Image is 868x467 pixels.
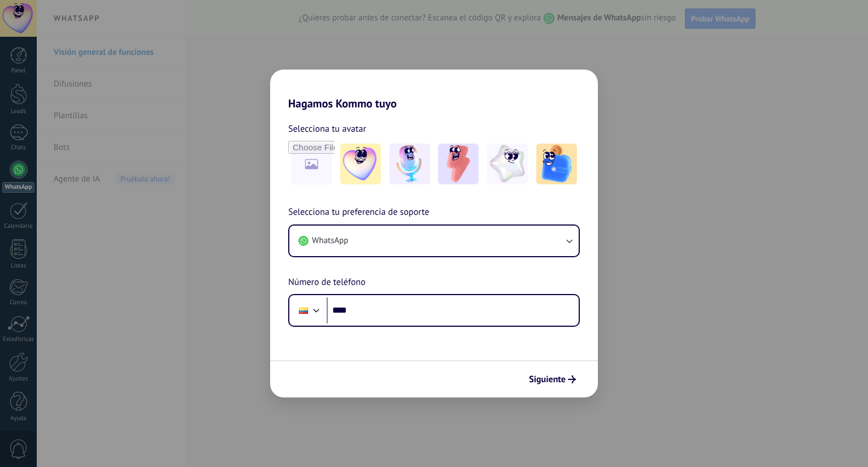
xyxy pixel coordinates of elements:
span: Siguiente [529,375,566,383]
img: -5.jpeg [536,144,577,184]
span: Número de teléfono [288,275,366,290]
img: -3.jpeg [438,144,479,184]
span: Selecciona tu avatar [288,122,366,136]
img: -4.jpeg [487,144,528,184]
button: WhatsApp [289,226,579,256]
img: -1.jpeg [340,144,381,184]
div: Ecuador: + 593 [293,299,314,322]
span: WhatsApp [312,235,348,247]
button: Siguiente [524,370,581,389]
img: -2.jpeg [389,144,430,184]
h2: Hagamos Kommo tuyo [270,70,598,110]
span: Selecciona tu preferencia de soporte [288,205,429,220]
